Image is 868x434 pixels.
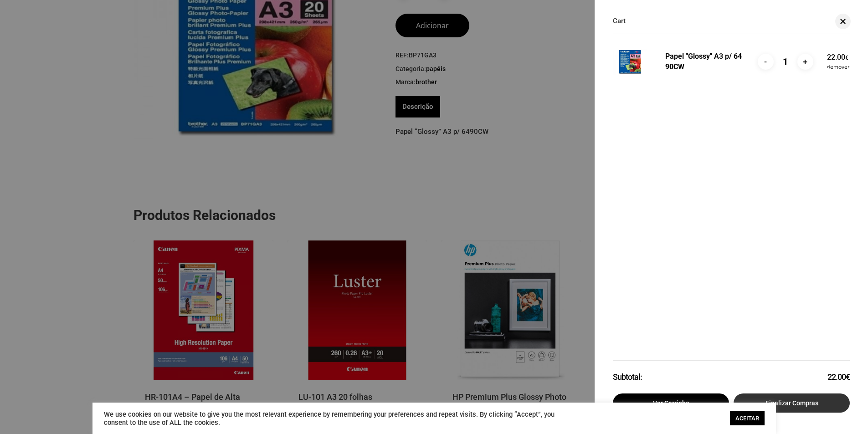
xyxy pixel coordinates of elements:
input: + [797,54,813,70]
strong: Subtotal: [613,370,827,384]
span: € [846,372,850,382]
a: Finalizar compras [734,393,850,413]
a: Ver carrinho [613,393,729,413]
bdi: 22.00 [827,372,850,382]
a: Papel "Glossy" A3 p/ 6490CW [665,52,742,71]
input: - [758,54,774,70]
input: Product quantity [775,54,796,70]
div: We use cookies on our website to give you the most relevant experience by remembering your prefer... [104,410,566,427]
a: Remove Papel "Glossy" A3 p/ 6490CW from cart [827,64,850,70]
span: Cart [613,18,626,25]
span: € [845,55,848,61]
bdi: 22.00 [827,53,848,61]
a: ACEITAR [730,411,765,425]
img: QlA3MUdBMw==.jpg [613,45,647,79]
